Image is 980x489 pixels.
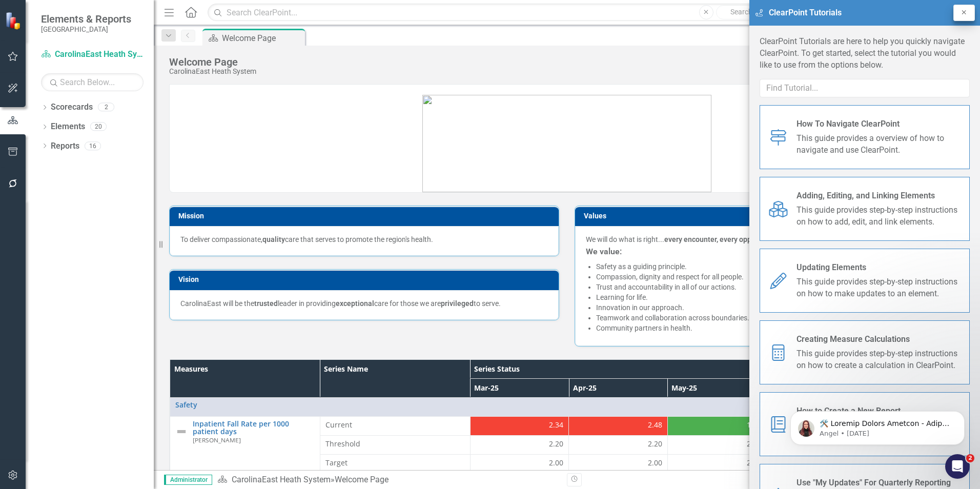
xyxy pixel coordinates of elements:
span: This guide provides step-by-step instructions on how to add, edit, and link elements. [797,205,962,228]
span: Threshold [325,439,465,449]
td: Double-Click to Edit [569,454,668,473]
span: 2.00 [549,458,563,468]
td: Double-Click to Edit [470,416,569,435]
input: Find Tutorial... [760,79,970,98]
td: Double-Click to Edit Right Click for Context Menu [170,397,964,416]
span: How To Navigate ClearPoint [797,118,962,130]
span: 2.00 [747,458,761,468]
strong: trusted [254,299,278,308]
h3: Values [584,212,959,220]
td: Double-Click to Edit [569,435,668,454]
span: Search [730,8,752,16]
td: Double-Click to Edit [320,435,470,454]
td: Double-Click to Edit [667,454,766,473]
strong: every encounter, every opportunity, every day...no exceptions [664,235,862,243]
p: To deliver compassionate, care that serves to promote the region's health. [180,234,548,244]
img: ClearPoint Strategy [4,11,24,30]
a: CarolinaEast Heath System [232,475,331,484]
td: Double-Click to Edit [320,454,470,473]
span: 1.31 [747,420,761,430]
h3: Mission [178,212,554,220]
div: Welcome Page [335,475,389,484]
li: Learning for life. [596,292,953,302]
small: [GEOGRAPHIC_DATA] [41,25,131,33]
span: Creating Measure Calculations [797,334,962,345]
div: 20 [90,123,107,131]
td: Double-Click to Edit [470,454,569,473]
li: Innovation in our approach. [596,302,953,313]
div: CarolinaEast Heath System [169,68,256,75]
input: Search Below... [41,73,144,91]
strong: quality [262,235,285,243]
small: [PERSON_NAME] [193,437,241,443]
span: Current [325,420,465,430]
span: Adding, Editing, and Linking Elements [797,190,962,202]
div: Welcome Page [169,56,256,68]
span: 2.00 [648,458,662,468]
strong: privileged [441,299,474,308]
a: CarolinaEast Heath System [41,49,144,60]
div: 2 [98,103,114,112]
button: Search [716,5,767,19]
span: Elements & Reports [41,13,131,25]
span: Target [325,458,465,468]
img: Not Defined [175,425,188,438]
li: Trust and accountability in all of our actions. [596,282,953,292]
a: Inpatient Fall Rate per 1000 patient days [193,420,315,436]
span: This guide provides a overview of how to navigate and use ClearPoint. [797,133,962,156]
td: Double-Click to Edit [667,435,766,454]
td: Double-Click to Edit [320,416,470,435]
input: Search ClearPoint... [208,4,770,22]
iframe: Intercom live chat [945,454,970,479]
div: Welcome Page [222,32,302,45]
span: 2.34 [549,420,563,430]
span: This guide provides step-by-step instructions on how to make updates to an element. [797,276,962,300]
h3: We value: [586,247,953,256]
p: We will do what is right... . [586,234,953,244]
iframe: Intercom notifications message [775,390,980,461]
span: ClearPoint Tutorials are here to help you quickly navigate ClearPoint. To get started, select the... [760,36,965,70]
p: CarolinaEast will be the leader in providing care for those we are to serve. [180,298,548,309]
span: 2.20 [549,439,563,449]
a: Reports [51,140,79,152]
span: Use "My Updates" For Quarterly Reporting [797,477,962,489]
td: Double-Click to Edit [667,416,766,435]
a: Elements [51,121,85,133]
span: 2.48 [648,420,662,430]
img: mceclip1.png [422,95,711,192]
span: Updating Elements [797,262,962,274]
span: 2.20 [747,439,761,449]
h3: Vision [178,276,554,283]
li: Safety as a guiding principle. [596,261,953,272]
a: Safety [175,401,958,409]
td: Double-Click to Edit [569,416,668,435]
li: Compassion, dignity and respect for all people. [596,272,953,282]
span: 2 [966,454,974,462]
li: Teamwork and collaboration across boundaries. [596,313,953,323]
div: » [217,474,559,486]
span: ClearPoint Tutorials [769,7,842,19]
div: 16 [85,141,101,150]
span: 2.20 [648,439,662,449]
span: Administrator [164,475,212,485]
strong: exceptional [336,299,374,308]
span: This guide provides step-by-step instructions on how to create a calculation in ClearPoint. [797,348,962,372]
li: Community partners in health. [596,323,953,333]
td: Double-Click to Edit [470,435,569,454]
a: Scorecards [51,101,93,113]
